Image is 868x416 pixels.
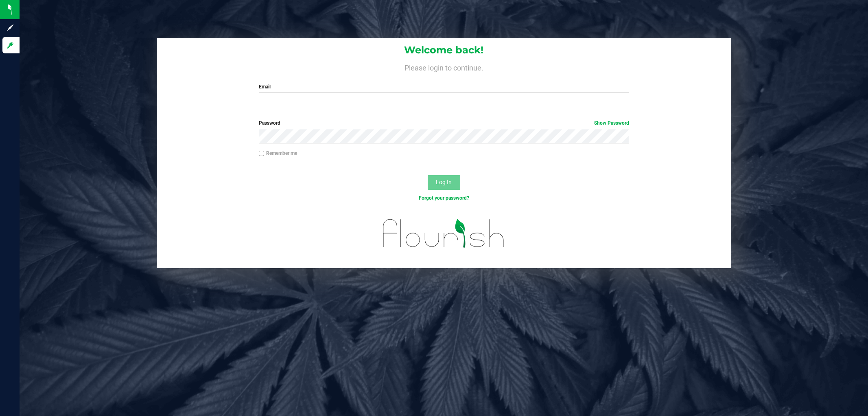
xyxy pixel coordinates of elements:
[259,83,629,90] label: Email
[6,41,14,49] inline-svg: Log in
[259,120,280,126] span: Password
[259,151,265,156] input: Remember me
[419,195,469,201] a: Forgot your password?
[594,120,629,126] a: Show Password
[157,62,731,72] h4: Please login to continue.
[259,150,297,157] label: Remember me
[436,179,452,185] span: Log In
[157,45,731,55] h1: Welcome back!
[372,210,516,256] img: flourish_logo.svg
[6,24,14,32] inline-svg: Sign up
[428,175,460,190] button: Log In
